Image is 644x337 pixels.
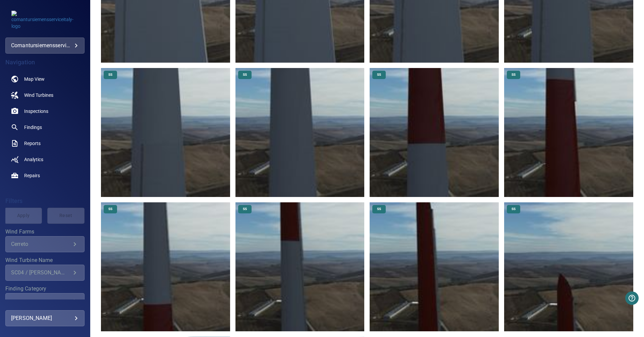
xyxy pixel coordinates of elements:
span: SS [507,207,520,211]
span: SS [104,207,116,211]
a: analytics noActive [5,151,85,167]
span: SS [239,207,251,211]
h4: Filters [5,198,85,204]
div: Wind Turbine Name [5,265,85,281]
span: Map View [24,76,45,82]
span: Repairs [24,172,40,179]
a: inspections noActive [5,103,85,119]
span: Findings [24,124,42,131]
div: comantursiemensserviceitaly [11,40,79,51]
div: [PERSON_NAME] [11,313,79,324]
a: repairs noActive [5,167,85,184]
label: Wind Farms [5,229,85,234]
div: Finding Category [5,293,85,309]
a: windturbines noActive [5,87,85,103]
span: SS [373,207,385,211]
span: SS [239,72,251,77]
span: Inspections [24,108,48,115]
span: SS [104,72,116,77]
div: SC04 / [PERSON_NAME] [11,269,71,276]
span: SS [507,72,520,77]
div: Wind Farms [5,236,85,252]
h4: Navigation [5,59,85,66]
span: SS [373,72,385,77]
label: Finding Category [5,286,85,291]
a: map noActive [5,71,85,87]
img: comantursiemensserviceitaly-logo [11,11,78,29]
span: Reports [24,140,41,147]
a: reports noActive [5,135,85,151]
a: findings noActive [5,119,85,135]
div: comantursiemensserviceitaly [5,38,85,54]
div: Cerreto [11,241,71,247]
label: Wind Turbine Name [5,258,85,263]
span: Wind Turbines [24,92,53,98]
span: Analytics [24,156,43,163]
